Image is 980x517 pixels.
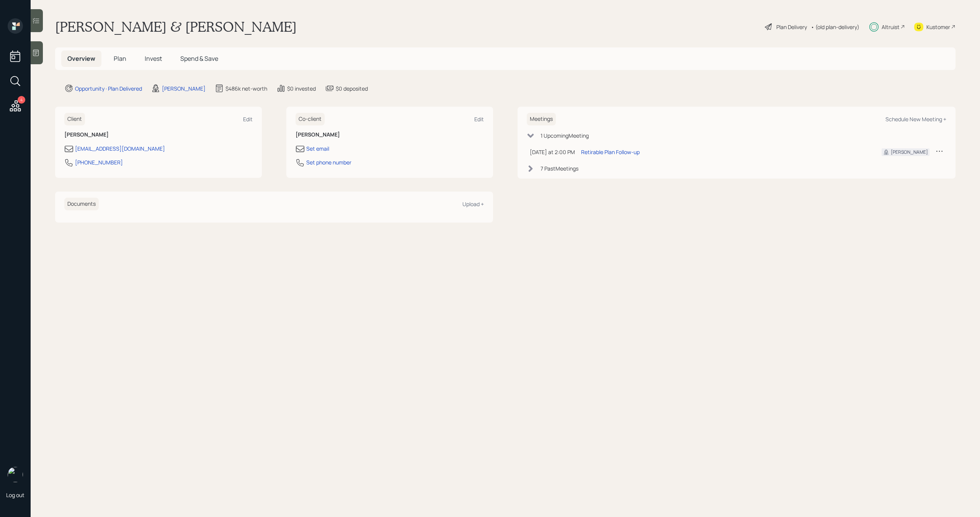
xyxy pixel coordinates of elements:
div: • (old plan-delivery) [811,23,859,31]
span: Plan [114,54,126,63]
h6: Documents [64,198,99,210]
div: Set email [306,145,329,153]
div: [PERSON_NAME] [162,85,206,93]
div: Edit [474,115,484,123]
div: Retirable Plan Follow-up [581,148,640,156]
div: Plan Delivery [776,23,807,31]
h6: Meetings [527,113,556,125]
div: Altruist [882,23,900,31]
img: michael-russo-headshot.png [8,467,23,482]
div: $486k net-worth [225,85,267,93]
div: Schedule New Meeting + [885,115,946,123]
div: Log out [6,491,24,499]
span: Overview [67,54,95,63]
div: [PHONE_NUMBER] [75,158,123,166]
h6: Co-client [296,113,325,125]
div: [DATE] at 2:00 PM [530,148,575,156]
div: $0 invested [287,85,316,93]
div: [EMAIL_ADDRESS][DOMAIN_NAME] [75,145,165,153]
div: Opportunity · Plan Delivered [75,85,142,93]
div: [PERSON_NAME] [891,149,928,156]
div: Edit [243,115,253,123]
div: $0 deposited [336,85,368,93]
div: Set phone number [306,158,351,166]
h6: Client [64,113,85,125]
div: 4 [18,96,25,104]
div: 7 Past Meeting s [541,164,578,172]
span: Spend & Save [180,54,218,63]
h1: [PERSON_NAME] & [PERSON_NAME] [55,18,297,35]
div: Upload + [462,200,484,208]
div: Kustomer [926,23,950,31]
div: 1 Upcoming Meeting [541,132,589,140]
h6: [PERSON_NAME] [296,132,484,138]
span: Invest [145,54,162,63]
h6: [PERSON_NAME] [64,132,253,138]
